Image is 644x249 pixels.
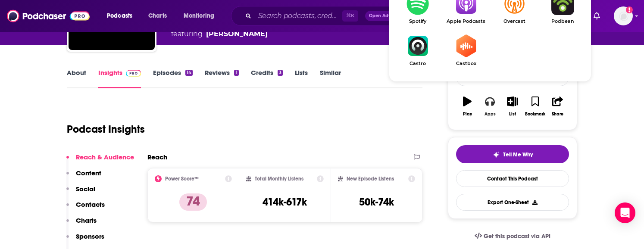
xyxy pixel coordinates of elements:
p: Reach & Audience [76,153,134,161]
h3: 50k-74k [359,196,394,209]
svg: Add a profile image [626,6,633,13]
button: Apps [478,91,501,122]
button: Bookmark [524,91,546,122]
p: Charts [76,216,97,224]
button: Contacts [66,200,105,216]
img: Podchaser - Follow, Share and Rate Podcasts [7,8,90,24]
a: Credits3 [251,68,283,88]
h1: Podcast Insights [67,123,145,136]
button: Sponsors [66,232,104,248]
img: Podchaser Pro [126,70,141,77]
span: Charts [148,10,167,22]
button: Charts [66,216,97,232]
img: tell me why sparkle [493,151,500,158]
a: Episodes14 [153,68,193,88]
div: List [509,112,516,117]
p: Content [76,169,101,177]
span: Castbox [442,61,490,66]
div: Open Intercom Messenger [615,202,635,223]
div: Bookmark [525,112,545,117]
h3: 414k-617k [263,196,307,209]
button: Open AdvancedNew [365,11,409,21]
a: About [67,68,86,88]
button: Share [547,91,569,122]
a: Show notifications dropdown [590,9,603,23]
span: Spotify [394,19,442,24]
span: ⌘ K [342,10,358,22]
div: Apps [485,112,496,117]
button: List [501,91,524,122]
button: Play [456,91,478,122]
h2: Power Score™ [165,176,199,182]
div: 14 [185,70,193,76]
span: featuring [171,29,268,39]
span: Logged in as evankrask [614,6,633,25]
input: Search podcasts, credits, & more... [255,9,342,23]
span: Overcast [490,19,538,24]
button: Show profile menu [614,6,633,25]
button: tell me why sparkleTell Me Why [456,145,569,163]
button: open menu [101,9,144,23]
a: Lists [295,68,308,88]
p: Contacts [76,200,105,209]
p: Social [76,185,95,193]
span: Castro [394,61,442,66]
button: Social [66,185,95,201]
h2: Total Monthly Listens [255,176,303,182]
img: User Profile [614,6,633,25]
span: Apple Podcasts [442,19,490,24]
a: Get this podcast via API [468,226,557,247]
button: Export One-Sheet [456,194,569,211]
p: Sponsors [76,232,104,240]
div: Play [463,112,472,117]
div: Search podcasts, credits, & more... [239,6,424,26]
button: Reach & Audience [66,153,134,169]
div: 3 [278,70,283,76]
div: Share [552,112,563,117]
a: Contact This Podcast [456,170,569,187]
div: 1 [234,70,238,76]
a: Scott Horton [206,29,268,39]
span: Get this podcast via API [484,233,550,240]
h2: New Episode Listens [347,176,394,182]
button: Content [66,169,101,185]
h2: Reach [147,153,167,161]
p: 74 [179,193,207,211]
a: Reviews1 [205,68,238,88]
a: Charts [143,9,172,23]
button: open menu [178,9,225,23]
span: Monitoring [184,10,214,22]
a: CastboxCastbox [442,34,490,66]
a: InsightsPodchaser Pro [98,68,141,88]
a: CastroCastro [394,34,442,66]
span: Podcasts [107,10,132,22]
a: Similar [320,68,341,88]
span: Tell Me Why [503,151,533,158]
span: Open Advanced [369,14,405,18]
span: Podbean [538,19,587,24]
